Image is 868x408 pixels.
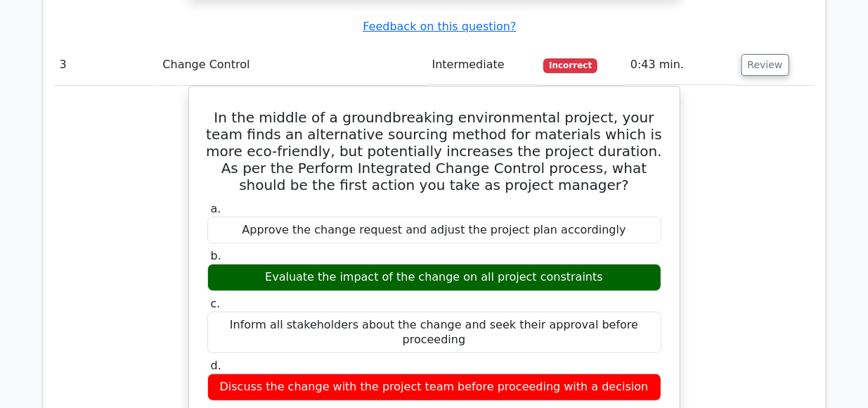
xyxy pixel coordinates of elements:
[625,45,736,85] td: 0:43 min.
[207,312,661,354] div: Inform all stakeholders about the change and seek their approval before proceeding
[207,264,661,291] div: Evaluate the impact of the change on all project constraints
[54,45,157,85] td: 3
[206,109,663,193] h5: In the middle of a groundbreaking environmental project, your team finds an alternative sourcing ...
[211,359,221,372] span: d.
[157,45,426,85] td: Change Control
[741,54,789,76] button: Review
[211,297,221,310] span: c.
[427,45,538,85] td: Intermediate
[211,202,221,215] span: a.
[207,217,661,244] div: Approve the change request and adjust the project plan accordingly
[211,249,221,262] span: b.
[543,58,597,72] span: Incorrect
[363,20,516,33] a: Feedback on this question?
[207,374,661,401] div: Discuss the change with the project team before proceeding with a decision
